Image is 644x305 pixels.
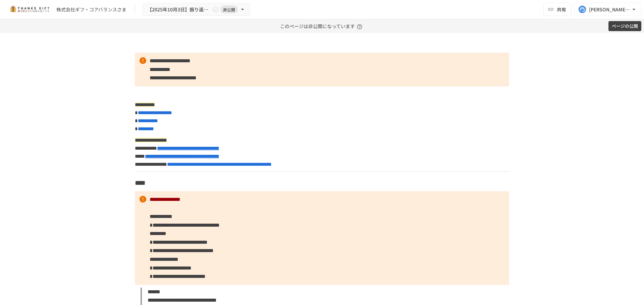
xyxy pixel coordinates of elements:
[56,6,126,13] div: 株式会社ギフ・コアバランスさま
[574,3,641,16] button: [PERSON_NAME][EMAIL_ADDRESS][DOMAIN_NAME]
[143,3,250,16] button: 【2025年10月3日】振り返りミーティング非公開
[220,6,238,13] span: 非公開
[543,3,572,16] button: 共有
[280,19,364,33] p: このページは非公開になっています
[147,5,211,14] span: 【2025年10月3日】振り返りミーティング
[557,6,566,13] span: 共有
[608,21,641,31] button: ページの公開
[589,5,631,14] div: [PERSON_NAME][EMAIL_ADDRESS][DOMAIN_NAME]
[8,4,51,15] img: mMP1OxWUAhQbsRWCurg7vIHe5HqDpP7qZo7fRoNLXQh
